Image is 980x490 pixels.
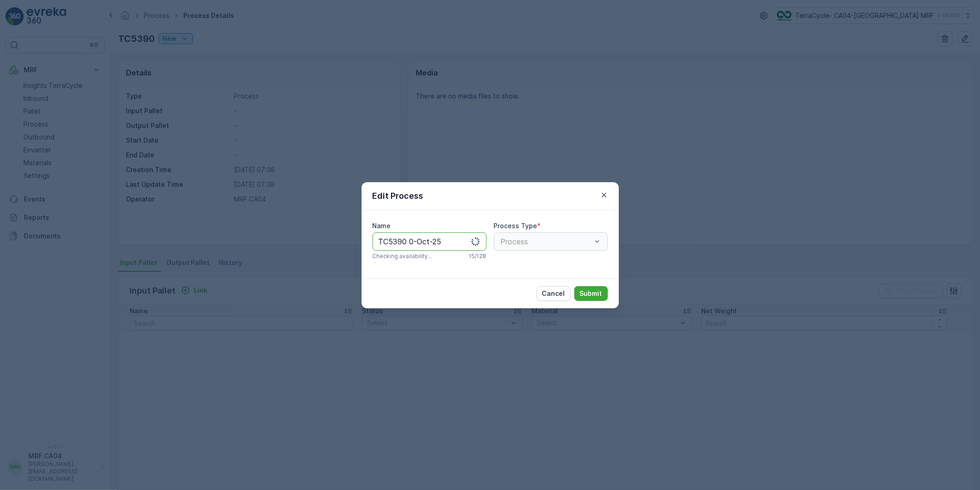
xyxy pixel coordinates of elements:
[537,286,571,301] button: Cancel
[542,289,565,298] p: Cancel
[373,190,424,202] p: Edit Process
[469,253,487,260] p: 15 / 128
[574,286,608,301] button: Submit
[373,222,391,230] label: Name
[373,253,432,260] span: Checking availability...
[494,222,538,230] label: Process Type
[580,289,602,298] p: Submit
